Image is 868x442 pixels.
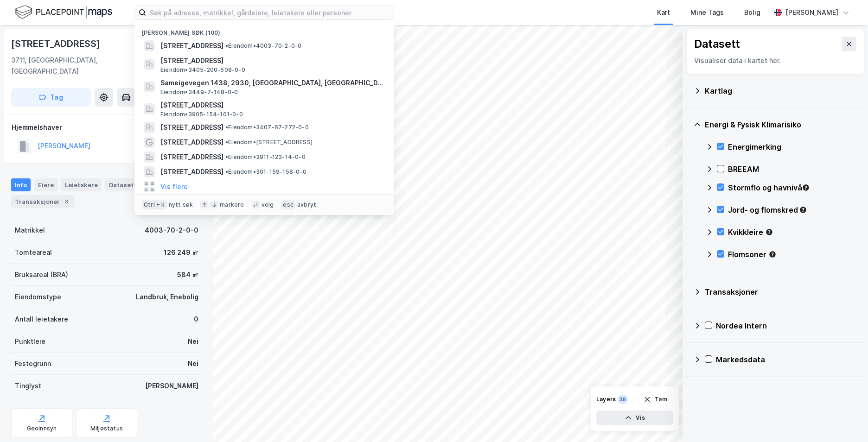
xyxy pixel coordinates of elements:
[690,7,724,18] div: Mine Tags
[15,358,51,369] div: Festegrunn
[62,197,71,206] div: 3
[765,228,773,236] div: Tooltip anchor
[164,247,198,258] div: 126 249 ㎡
[694,37,740,51] div: Datasett
[145,380,198,391] div: [PERSON_NAME]
[160,40,223,51] span: [STREET_ADDRESS]
[262,201,274,208] div: velg
[220,201,244,208] div: markere
[12,122,202,133] div: Hjemmelshaver
[160,181,188,192] button: Vis flere
[225,153,228,160] span: •
[11,195,75,208] div: Transaksjoner
[799,206,807,214] div: Tooltip anchor
[160,55,383,66] span: [STREET_ADDRESS]
[188,358,198,369] div: Nei
[15,269,68,280] div: Bruksareal (BRA)
[160,152,223,163] span: [STREET_ADDRESS]
[225,42,301,50] span: Eiendom • 4003-70-2-0-0
[694,55,856,66] div: Visualiser data i kartet her.
[11,55,166,77] div: 3711, [GEOGRAPHIC_DATA], [GEOGRAPHIC_DATA]
[15,380,41,391] div: Tinglyst
[15,247,52,258] div: Tomteareal
[281,200,295,209] div: esc
[145,225,198,236] div: 4003-70-2-0-0
[105,178,140,191] div: Datasett
[225,153,306,161] span: Eiendom • 3911-123-14-0-0
[188,336,198,347] div: Nei
[15,291,61,303] div: Eiendomstype
[728,141,857,152] div: Energimerking
[728,249,857,260] div: Flomsoner
[11,178,31,191] div: Info
[134,22,394,38] div: [PERSON_NAME] søk (100)
[225,139,313,146] span: Eiendom • [STREET_ADDRESS]
[225,139,228,145] span: •
[142,200,167,209] div: Ctrl + k
[618,395,628,404] div: 38
[160,111,243,118] span: Eiendom • 3905-154-101-0-0
[225,124,309,131] span: Eiendom • 3407-67-272-0-0
[169,201,193,208] div: nytt søk
[160,166,223,177] span: [STREET_ADDRESS]
[768,250,777,259] div: Tooltip anchor
[160,77,383,88] span: Sameigevegen 1438, 2930, [GEOGRAPHIC_DATA], [GEOGRAPHIC_DATA]
[716,320,857,331] div: Nordea Intern
[15,336,45,347] div: Punktleie
[785,7,838,18] div: [PERSON_NAME]
[11,88,91,107] button: Tag
[596,396,616,403] div: Layers
[744,7,760,18] div: Bolig
[34,178,57,191] div: Eiere
[716,354,857,365] div: Markedsdata
[160,66,245,74] span: Eiendom • 3405-200-508-0-0
[160,88,238,96] span: Eiendom • 3449-7-148-0-0
[27,425,57,432] div: Geoinnsyn
[160,137,223,148] span: [STREET_ADDRESS]
[146,6,394,19] input: Søk på adresse, matrikkel, gårdeiere, leietakere eller personer
[11,36,102,51] div: [STREET_ADDRESS]
[177,269,198,280] div: 584 ㎡
[15,225,45,236] div: Matrikkel
[160,100,383,111] span: [STREET_ADDRESS]
[705,286,857,297] div: Transaksjoner
[596,410,673,425] button: Vis
[194,314,198,325] div: 0
[225,42,228,49] span: •
[90,425,123,432] div: Miljøstatus
[728,204,857,215] div: Jord- og flomskred
[136,291,198,303] div: Landbruk, Enebolig
[728,227,857,238] div: Kvikkleire
[822,398,868,442] iframe: Chat Widget
[705,85,857,96] div: Kartlag
[160,122,223,133] span: [STREET_ADDRESS]
[225,168,306,176] span: Eiendom • 301-159-158-0-0
[61,178,102,191] div: Leietakere
[802,183,810,192] div: Tooltip anchor
[705,119,857,130] div: Energi & Fysisk Klimarisiko
[225,124,228,131] span: •
[728,182,857,193] div: Stormflo og havnivå
[225,168,228,175] span: •
[15,4,112,20] img: logo.f888ab2527a4732fd821a326f86c7f29.svg
[15,314,68,325] div: Antall leietakere
[728,164,857,175] div: BREEAM
[657,7,670,18] div: Kart
[297,201,316,208] div: avbryt
[638,392,673,407] button: Tøm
